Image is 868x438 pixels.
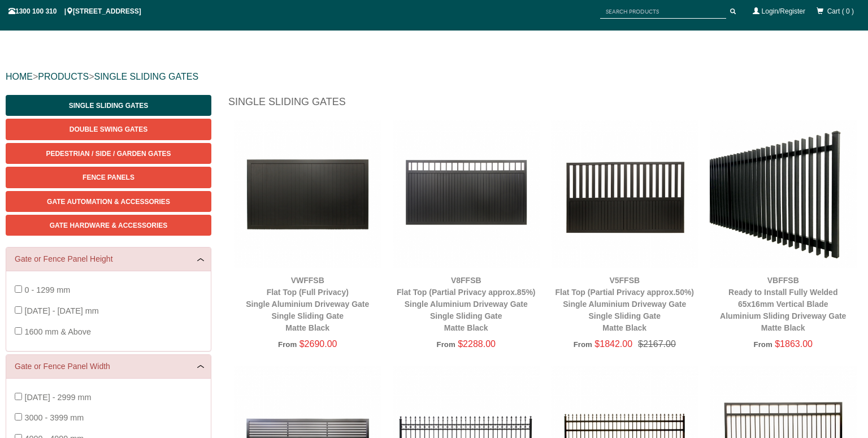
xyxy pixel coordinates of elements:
[46,150,171,158] span: Pedestrian / Side / Garden Gates
[710,120,857,268] img: VBFFSB - Ready to Install Fully Welded 65x16mm Vertical Blade - Aluminium Sliding Driveway Gate -...
[83,174,134,181] span: Fence Panels
[6,215,211,236] a: Gate Hardware & Accessories
[15,253,202,265] a: Gate or Fence Panel Height
[437,340,455,349] span: From
[6,167,211,188] a: Fence Panels
[594,339,632,349] span: $1842.00
[94,72,198,81] a: SINGLE SLIDING GATES
[278,340,297,349] span: From
[775,339,813,349] span: $1863.00
[50,222,168,229] span: Gate Hardware & Accessories
[24,285,70,294] span: 0 - 1299 mm
[393,120,540,268] img: V8FFSB - Flat Top (Partial Privacy approx.85%) - Single Aluminium Driveway Gate - Single Sliding ...
[555,276,694,332] a: V5FFSBFlat Top (Partial Privacy approx.50%)Single Aluminium Driveway GateSingle Sliding GateMatte...
[24,306,98,315] span: [DATE] - [DATE] mm
[70,125,147,133] span: Double Swing Gates
[754,340,772,349] span: From
[300,339,337,349] span: $2690.00
[246,276,369,332] a: VWFFSBFlat Top (Full Privacy)Single Aluminium Driveway GateSingle Sliding GateMatte Black
[24,393,91,402] span: [DATE] - 2999 mm
[6,119,211,140] a: Double Swing Gates
[827,7,854,15] span: Cart ( 0 )
[47,198,170,206] span: Gate Automation & Accessories
[228,95,862,115] h1: Single Sliding Gates
[574,340,592,349] span: From
[6,95,211,116] a: Single Sliding Gates
[458,339,496,349] span: $2288.00
[234,120,381,268] img: VWFFSB - Flat Top (Full Privacy) - Single Aluminium Driveway Gate - Single Sliding Gate - Matte B...
[24,327,91,336] span: 1600 mm & Above
[24,413,84,422] span: 3000 - 3999 mm
[600,5,726,19] input: SEARCH PRODUCTS
[38,72,89,81] a: PRODUCTS
[397,276,536,332] a: V8FFSBFlat Top (Partial Privacy approx.85%)Single Aluminium Driveway GateSingle Sliding GateMatte...
[720,276,846,332] a: VBFFSBReady to Install Fully Welded 65x16mm Vertical BladeAluminium Sliding Driveway GateMatte Black
[632,339,676,349] span: $2167.00
[69,102,148,110] span: Single Sliding Gates
[6,59,862,95] div: > >
[15,361,202,372] a: Gate or Fence Panel Width
[762,7,805,15] a: Login/Register
[6,72,33,81] a: HOME
[6,143,211,164] a: Pedestrian / Side / Garden Gates
[8,7,141,15] span: 1300 100 310 | [STREET_ADDRESS]
[6,191,211,212] a: Gate Automation & Accessories
[551,120,698,268] img: V5FFSB - Flat Top (Partial Privacy approx.50%) - Single Aluminium Driveway Gate - Single Sliding ...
